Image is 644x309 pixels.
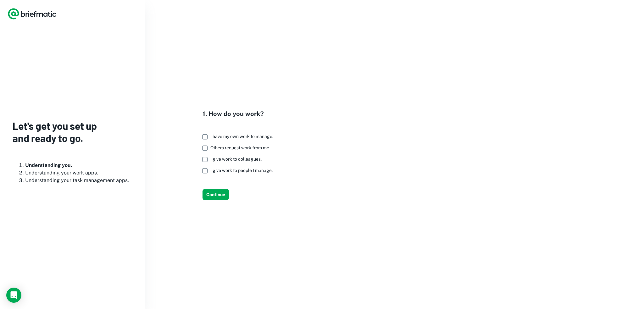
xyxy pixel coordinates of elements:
[210,134,273,139] span: I have my own work to manage.
[210,168,273,173] span: I give work to people I manage.
[25,162,72,168] b: Understanding you.
[203,189,229,200] button: Continue
[203,109,278,119] h4: 1. How do you work?
[25,169,132,177] li: Understanding your work apps.
[13,120,132,144] h3: Let's get you set up and ready to go.
[8,8,57,20] a: Logo
[25,177,132,184] li: Understanding your task management apps.
[210,157,262,162] span: I give work to colleagues.
[6,288,21,303] div: Load Chat
[210,145,270,150] span: Others request work from me.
